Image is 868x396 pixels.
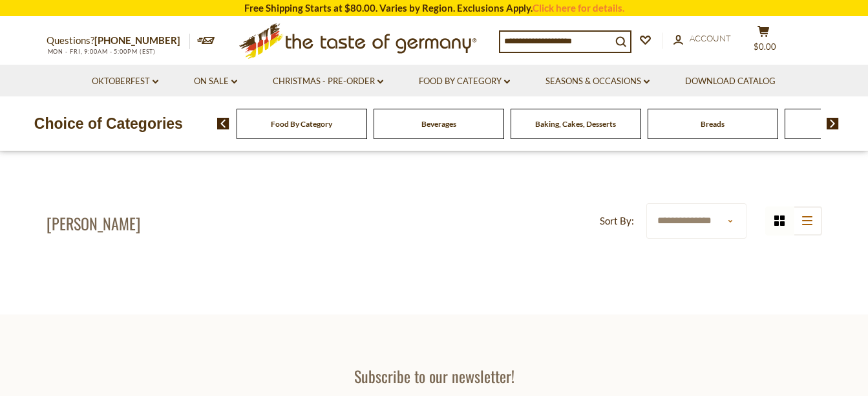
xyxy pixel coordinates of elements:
a: Oktoberfest [92,74,158,89]
span: $0.00 [754,41,776,52]
span: Account [690,33,731,43]
h3: Subscribe to our newsletter! [245,366,624,386]
h1: [PERSON_NAME] [47,214,140,233]
a: Click here for details. [533,2,624,14]
a: On Sale [194,74,237,89]
p: Questions? [47,32,190,49]
a: Seasons & Occasions [545,74,650,89]
a: Christmas - PRE-ORDER [273,74,383,89]
label: Sort By: [600,213,634,229]
span: MON - FRI, 9:00AM - 5:00PM (EST) [47,48,156,55]
a: Food By Category [271,119,332,129]
a: Baking, Cakes, Desserts [535,119,616,129]
a: Beverages [421,119,456,129]
img: next arrow [827,118,839,129]
img: previous arrow [217,118,229,129]
button: $0.00 [745,25,783,58]
a: Download Catalog [685,74,776,89]
a: Breads [701,119,725,129]
a: Account [673,32,731,46]
a: Food By Category [419,74,510,89]
a: [PHONE_NUMBER] [94,34,180,46]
